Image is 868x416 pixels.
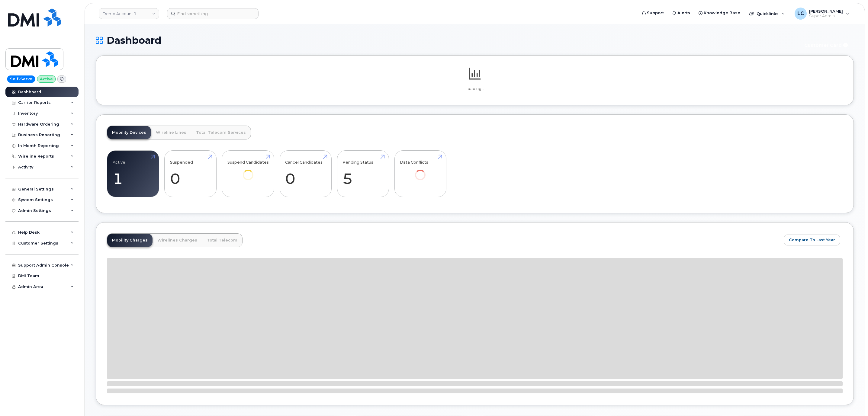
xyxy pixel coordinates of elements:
[151,126,191,139] a: Wireline Lines
[799,40,854,50] button: Customer Card
[227,154,269,189] a: Suspend Candidates
[153,234,202,247] a: Wirelines Charges
[107,86,843,91] p: Loading...
[285,154,326,194] a: Cancel Candidates 0
[170,154,211,194] a: Suspended 0
[107,126,151,139] a: Mobility Devices
[400,154,441,189] a: Data Conflicts
[107,234,153,247] a: Mobility Charges
[191,126,251,139] a: Total Telecom Services
[202,234,242,247] a: Total Telecom
[789,237,835,243] span: Compare To Last Year
[96,35,796,46] h1: Dashboard
[342,154,383,194] a: Pending Status 5
[784,235,840,245] button: Compare To Last Year
[113,154,153,194] a: Active 1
